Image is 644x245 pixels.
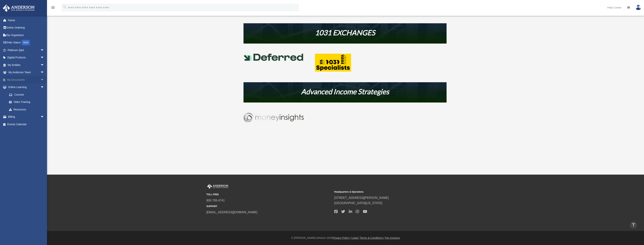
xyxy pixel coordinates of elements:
a: 800.706.4741 [206,199,225,202]
span: arrow_drop_down [40,84,48,91]
div: © [PERSON_NAME] Advisors 2025 [47,236,644,240]
img: Deferred [243,54,304,61]
a: Courses [5,91,50,98]
a: Privacy Policy | [333,236,351,239]
small: SUPPORT [206,204,332,208]
a: menu [51,7,55,10]
div: NEW [22,40,30,45]
a: Pay Invoices [385,236,400,239]
img: Money-Insights-Logo-Silver NEW [243,113,304,122]
a: [GEOGRAPHIC_DATA][US_STATE] [334,201,382,205]
img: 1031 Specialists Logo (1) [315,54,351,72]
span: arrow_drop_down [40,54,48,62]
span: arrow_drop_down [40,69,48,76]
a: My Anderson Teamarrow_drop_down [3,69,50,76]
i: vertical_align_top [631,223,636,227]
a: Tax Organizers [3,31,50,39]
img: Anderson Advisors Platinum Portal [2,5,36,12]
i: search [63,5,67,9]
i: menu [51,5,55,10]
span: arrow_drop_down [40,46,48,54]
span: arrow_drop_down [40,76,48,84]
a: [EMAIL_ADDRESS][DOMAIN_NAME] [206,211,257,214]
em: 1031 EXCHANGES [315,28,375,37]
em: Advanced Income Strategies [301,87,389,96]
small: Headquarters & Operations [334,190,460,194]
img: Anderson Advisors Platinum Portal [206,184,229,189]
a: Terms & Conditions | [360,236,384,239]
a: Video Training [5,98,50,106]
a: Online Learningarrow_drop_down [3,84,50,91]
a: Home [3,17,50,24]
a: Order StatusNEW [3,39,50,47]
a: Deferred [315,69,351,74]
a: Legal | [351,236,359,239]
a: Deferred [243,58,304,63]
span: arrow_drop_down [40,113,48,121]
a: Platinum Q&Aarrow_drop_down [3,46,50,54]
a: vertical_align_top [630,221,637,229]
a: Billingarrow_drop_down [3,113,50,121]
a: My Documentsarrow_drop_down [3,76,50,84]
small: TOLL FREE [206,193,332,197]
img: User Pic [636,5,641,10]
a: My Entitiesarrow_drop_down [3,61,50,69]
a: Resources [5,106,48,113]
a: Online Ordering [3,24,50,32]
span: arrow_drop_down [40,61,48,69]
a: Events Calendar [3,121,50,128]
a: Digital Productsarrow_drop_down [3,54,50,61]
a: [STREET_ADDRESS][PERSON_NAME] [334,196,389,199]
